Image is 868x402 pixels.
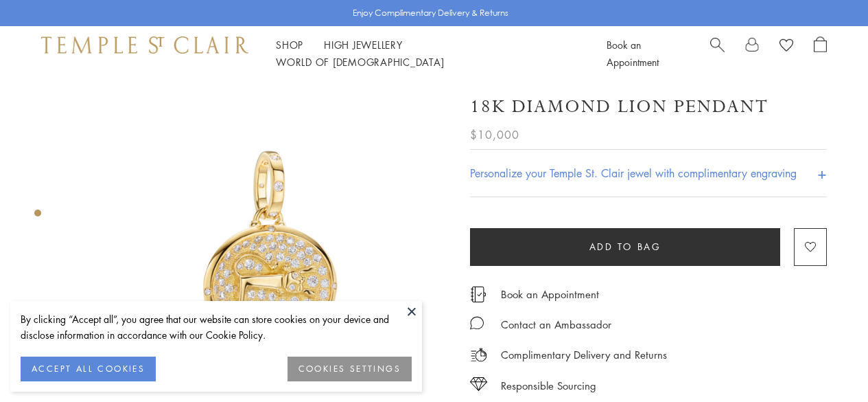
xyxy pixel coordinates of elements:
[470,287,486,302] img: icon_appointment.svg
[799,337,854,388] iframe: Gorgias live chat messenger
[470,346,487,364] img: icon_delivery.svg
[470,316,484,330] img: MessageIcon-01_2.svg
[324,38,403,52] a: High JewelleryHigh Jewellery
[353,6,508,20] p: Enjoy Complimentary Delivery & Returns
[814,36,827,71] a: Open Shopping Bag
[470,377,487,391] img: icon_sourcing.svg
[710,36,725,71] a: Search
[470,165,797,181] h4: Personalize your Temple St. Clair jewel with complimentary engraving
[501,287,599,302] a: Book an Appointment
[41,36,248,53] img: Temple St. Clair
[276,36,576,71] nav: Main navigation
[276,55,444,69] a: World of [DEMOGRAPHIC_DATA]World of [DEMOGRAPHIC_DATA]
[501,346,667,364] p: Complimentary Delivery and Returns
[817,160,827,186] h4: +
[501,377,596,394] div: Responsible Sourcing
[470,126,519,144] span: $10,000
[21,311,412,343] div: By clicking “Accept all”, you agree that our website can store cookies on your device and disclos...
[34,206,41,227] div: Product gallery navigation
[470,95,769,119] h1: 18K Diamond Lion Pendant
[589,239,661,254] span: Add to bag
[607,38,659,69] a: Book an Appointment
[501,316,611,333] div: Contact an Ambassador
[288,357,412,381] button: COOKIES SETTINGS
[276,38,303,52] a: ShopShop
[470,228,780,266] button: Add to bag
[21,357,156,381] button: ACCEPT ALL COOKIES
[779,36,793,57] a: View Wishlist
